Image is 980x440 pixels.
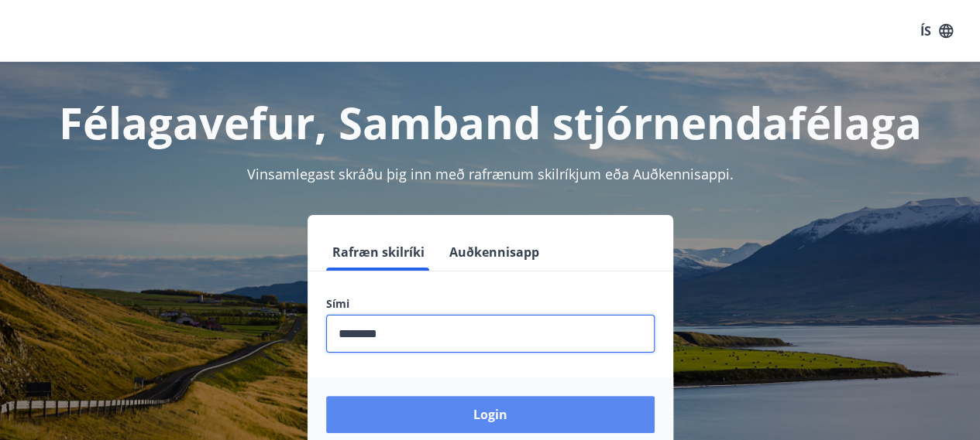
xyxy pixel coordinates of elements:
button: Rafræn skilríki [326,234,431,271]
h1: Félagavefur, Samband stjórnendafélaga [19,93,961,152]
button: ÍS [912,17,961,45]
span: Vinsamlegast skráðu þig inn með rafrænum skilríkjum eða Auðkennisappi. [247,165,734,183]
button: Login [326,396,655,433]
label: Sími [326,296,655,312]
button: Auðkennisapp [443,234,545,271]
